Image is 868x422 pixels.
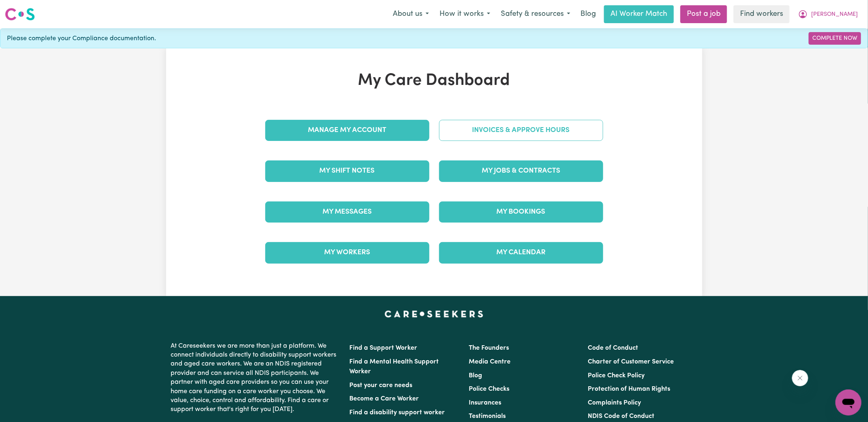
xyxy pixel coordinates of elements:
[265,201,429,223] a: My Messages
[469,413,506,420] a: Testimonials
[588,413,654,420] a: NDIS Code of Conduct
[434,6,496,23] button: How it works
[792,370,808,386] iframe: Close message
[260,71,608,91] h1: My Care Dashboard
[469,359,511,365] a: Media Centre
[5,6,49,12] span: Need any help?
[350,409,445,416] a: Find a disability support worker
[734,5,790,23] a: Find workers
[588,386,670,392] a: Protection of Human Rights
[469,386,509,392] a: Police Checks
[439,242,603,263] a: My Calendar
[439,160,603,182] a: My Jobs & Contracts
[5,7,35,22] img: Careseekers logo
[350,382,413,389] a: Post your care needs
[171,338,340,418] p: At Careseekers we are more than just a platform. We connect individuals directly to disability su...
[7,34,156,43] span: Please complete your Compliance documentation.
[350,359,439,375] a: Find a Mental Health Support Worker
[385,311,483,317] a: Careseekers home page
[588,345,638,351] a: Code of Conduct
[350,396,419,402] a: Become a Care Worker
[265,120,429,141] a: Manage My Account
[836,390,862,416] iframe: Button to launch messaging window
[576,5,601,23] a: Blog
[469,372,482,379] a: Blog
[793,6,863,23] button: My Account
[265,242,429,263] a: My Workers
[350,345,418,351] a: Find a Support Worker
[588,372,645,379] a: Police Check Policy
[469,345,509,351] a: The Founders
[588,400,641,406] a: Complaints Policy
[265,160,429,182] a: My Shift Notes
[604,5,674,23] a: AI Worker Match
[811,10,858,19] span: [PERSON_NAME]
[496,6,576,23] button: Safety & resources
[809,32,861,45] a: Complete Now
[439,120,603,141] a: Invoices & Approve Hours
[469,400,501,406] a: Insurances
[387,6,434,23] button: About us
[439,201,603,223] a: My Bookings
[680,5,727,23] a: Post a job
[5,5,35,24] a: Careseekers logo
[588,359,674,365] a: Charter of Customer Service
